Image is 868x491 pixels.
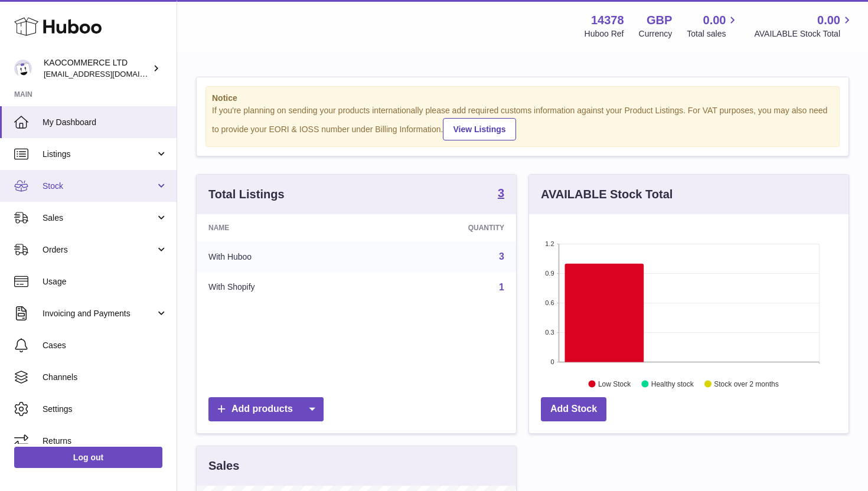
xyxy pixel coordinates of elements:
strong: 14378 [591,12,624,28]
div: If you're planning on sending your products internationally please add required customs informati... [212,105,833,140]
h3: AVAILABLE Stock Total [541,186,673,202]
a: 0.00 AVAILABLE Stock Total [754,12,854,40]
th: Name [197,214,369,241]
img: hello@lunera.co.uk [14,60,32,77]
text: Healthy stock [651,379,694,388]
th: Quantity [369,214,516,241]
span: Total sales [687,28,739,40]
span: Listings [43,149,155,160]
text: 0.9 [545,270,554,277]
text: 0 [550,358,554,365]
a: 3 [498,187,504,201]
span: Returns [43,436,168,447]
span: Sales [43,212,155,224]
div: Currency [639,28,673,40]
span: AVAILABLE Stock Total [754,28,854,40]
span: Settings [43,404,168,415]
span: My Dashboard [43,117,168,128]
text: Low Stock [598,379,631,388]
text: 0.6 [545,299,554,306]
td: With Shopify [197,272,369,303]
a: Add Stock [541,397,606,421]
span: Invoicing and Payments [43,308,155,319]
div: KAOCOMMERCE LTD [44,57,150,80]
span: 0.00 [817,12,840,28]
a: 3 [499,251,504,261]
text: 1.2 [545,240,554,247]
td: With Huboo [197,241,369,272]
text: Stock over 2 months [714,379,778,388]
strong: GBP [647,12,672,28]
strong: 3 [498,187,504,199]
strong: Notice [212,93,833,104]
h3: Sales [208,458,239,474]
span: [EMAIL_ADDRESS][DOMAIN_NAME] [44,69,174,78]
div: Huboo Ref [585,28,624,40]
span: Stock [43,181,155,192]
span: Orders [43,244,155,256]
span: Usage [43,276,168,287]
a: View Listings [443,118,515,140]
span: Cases [43,340,168,351]
a: Add products [208,397,324,421]
a: 0.00 Total sales [687,12,739,40]
span: 0.00 [703,12,726,28]
text: 0.3 [545,329,554,336]
a: Log out [14,447,162,468]
h3: Total Listings [208,186,285,202]
a: 1 [499,282,504,292]
span: Channels [43,372,168,383]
